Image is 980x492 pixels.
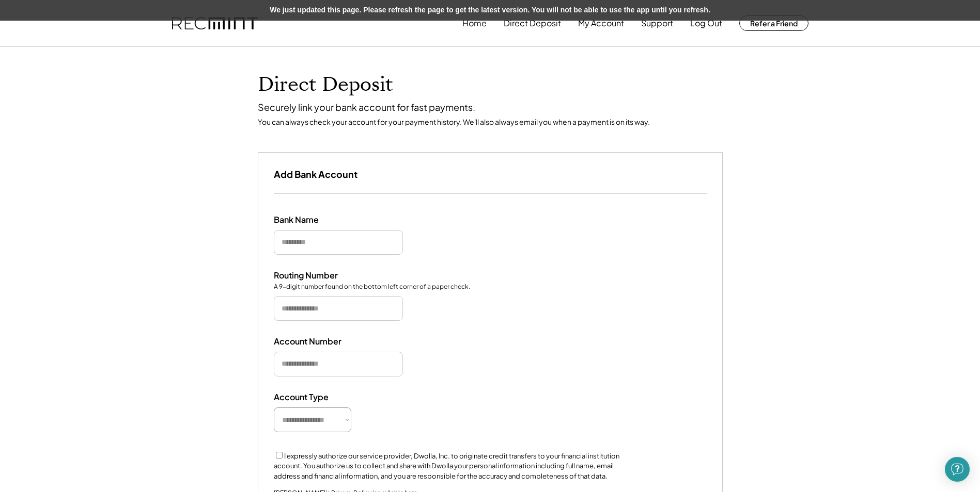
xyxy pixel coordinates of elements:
[258,101,723,113] div: Securely link your bank account for fast payments.
[274,283,470,291] div: A 9-digit number found on the bottom left corner of a paper check.
[739,15,808,31] button: Refer a Friend
[258,117,723,126] div: You can always check your account for your payment history. We'll also always email you when a pa...
[274,336,377,347] div: Account Number
[172,17,258,30] img: recmint-logotype%403x.png
[690,13,722,34] button: Log Out
[274,168,357,180] h3: Add Bank Account
[945,457,970,482] div: Open Intercom Messenger
[258,73,723,97] h1: Direct Deposit
[274,452,619,480] label: I expressly authorize our service provider, Dwolla, Inc. to originate credit transfers to your fi...
[274,392,377,403] div: Account Type
[641,13,673,34] button: Support
[578,13,624,34] button: My Account
[274,270,377,281] div: Routing Number
[504,13,561,34] button: Direct Deposit
[462,13,487,34] button: Home
[274,215,377,225] div: Bank Name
